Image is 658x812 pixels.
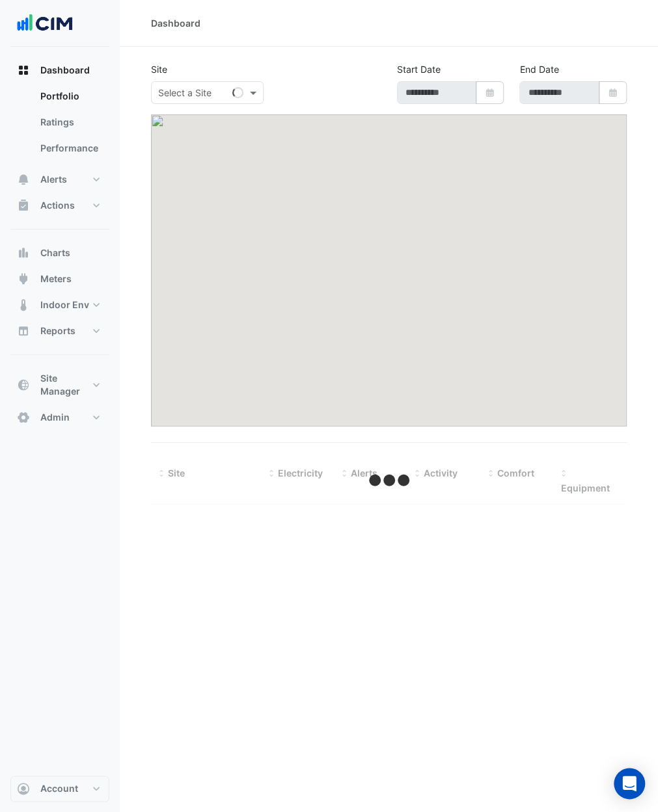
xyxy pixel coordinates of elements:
[40,246,70,259] span: Charts
[10,83,109,166] div: Dashboard
[40,173,67,186] span: Alerts
[40,782,78,795] span: Account
[151,62,167,76] label: Site
[10,240,109,266] button: Charts
[17,199,30,212] app-icon: Actions
[30,83,109,109] a: Portfolio
[10,776,109,802] button: Account
[561,482,610,493] span: Equipment
[277,467,322,478] span: Electricity
[30,109,109,135] a: Ratings
[10,404,109,430] button: Admin
[17,64,30,77] app-icon: Dashboard
[17,324,30,337] app-icon: Reports
[151,16,200,30] div: Dashboard
[17,378,30,391] app-icon: Site Manager
[17,298,30,311] app-icon: Indoor Env
[10,266,109,292] button: Meters
[10,57,109,83] button: Dashboard
[17,411,30,424] app-icon: Admin
[351,467,377,478] span: Alerts
[10,318,109,344] button: Reports
[17,246,30,259] app-icon: Charts
[10,365,109,404] button: Site Manager
[40,411,70,424] span: Admin
[168,467,185,478] span: Site
[40,199,75,212] span: Actions
[397,62,441,76] label: Start Date
[10,166,109,192] button: Alerts
[40,64,90,77] span: Dashboard
[17,173,30,186] app-icon: Alerts
[10,292,109,318] button: Indoor Env
[16,10,74,36] img: Company Logo
[497,467,534,478] span: Comfort
[40,372,90,398] span: Site Manager
[17,272,30,285] app-icon: Meters
[40,324,75,337] span: Reports
[424,467,458,478] span: Activity
[614,768,645,799] div: Open Intercom Messenger
[40,298,89,311] span: Indoor Env
[30,135,109,161] a: Performance
[10,192,109,218] button: Actions
[40,272,72,285] span: Meters
[519,62,558,76] label: End Date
